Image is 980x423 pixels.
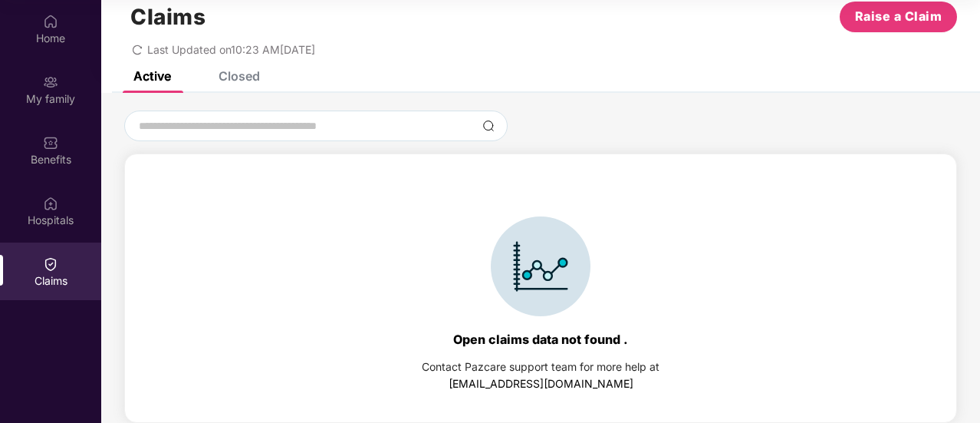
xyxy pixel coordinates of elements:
[422,359,659,375] div: Contact Pazcare support team for more help at
[130,4,206,30] h1: Claims
[133,68,171,84] div: Active
[482,120,495,132] img: svg+xml;base64,PHN2ZyBpZD0iU2VhcmNoLTMyeDMyIiB4bWxucz0iaHR0cDovL3d3dy53My5vcmcvMjAwMC9zdmciIHdpZH...
[147,43,315,56] span: Last Updated on 10:23 AM[DATE]
[840,2,957,32] button: Raise a Claim
[43,14,58,29] img: svg+xml;base64,PHN2ZyBpZD0iSG9tZSIgeG1sbnM9Imh0dHA6Ly93d3cudzMub3JnLzIwMDAvc3ZnIiB3aWR0aD0iMjAiIG...
[43,256,58,272] img: svg+xml;base64,PHN2ZyBpZD0iQ2xhaW0iIHhtbG5zPSJodHRwOi8vd3d3LnczLm9yZy8yMDAwL3N2ZyIgd2lkdGg9IjIwIi...
[855,7,942,26] span: Raise a Claim
[453,332,628,347] div: Open claims data not found .
[43,135,58,150] img: svg+xml;base64,PHN2ZyBpZD0iQmVuZWZpdHMiIHhtbG5zPSJodHRwOi8vd3d3LnczLm9yZy8yMDAwL3N2ZyIgd2lkdGg9Ij...
[132,43,143,56] span: redo
[219,68,260,84] div: Closed
[43,196,58,211] img: svg+xml;base64,PHN2ZyBpZD0iSG9zcGl0YWxzIiB4bWxucz0iaHR0cDovL3d3dy53My5vcmcvMjAwMC9zdmciIHdpZHRoPS...
[449,377,633,390] a: [EMAIL_ADDRESS][DOMAIN_NAME]
[43,74,58,90] img: svg+xml;base64,PHN2ZyB3aWR0aD0iMjAiIGhlaWdodD0iMjAiIHZpZXdCb3g9IjAgMCAyMCAyMCIgZmlsbD0ibm9uZSIgeG...
[491,216,590,316] img: svg+xml;base64,PHN2ZyBpZD0iSWNvbl9DbGFpbSIgZGF0YS1uYW1lPSJJY29uIENsYWltIiB4bWxucz0iaHR0cDovL3d3dy...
